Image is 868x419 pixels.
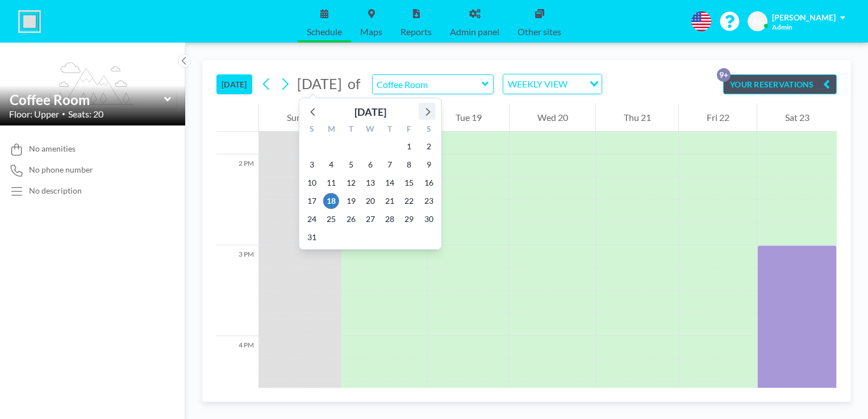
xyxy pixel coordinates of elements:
span: Thursday, August 14, 2025 [382,175,398,191]
span: Friday, August 8, 2025 [401,157,417,173]
span: Admin panel [450,27,499,36]
span: Saturday, August 2, 2025 [421,139,437,154]
span: Wednesday, August 13, 2025 [362,175,378,191]
span: Thursday, August 7, 2025 [382,157,398,173]
input: Search for option [571,77,583,91]
span: [PERSON_NAME] [772,12,836,22]
div: M [322,123,341,137]
span: Friday, August 29, 2025 [401,211,417,227]
span: Friday, August 22, 2025 [401,193,417,209]
p: 9+ [717,68,731,82]
span: Tuesday, August 12, 2025 [343,175,359,191]
span: Saturday, August 16, 2025 [421,175,437,191]
div: Tue 19 [428,103,509,132]
div: [DATE] [354,104,386,120]
span: Saturday, August 23, 2025 [421,193,437,209]
span: Tuesday, August 19, 2025 [343,193,359,209]
span: Saturday, August 30, 2025 [421,211,437,227]
span: Wednesday, August 20, 2025 [362,193,378,209]
button: [DATE] [216,74,252,94]
span: Monday, August 25, 2025 [323,211,339,227]
span: Reports [400,27,432,36]
span: AC [752,16,763,27]
span: Floor: Upper [9,108,59,120]
div: Fri 22 [679,103,757,132]
span: Maps [360,27,382,36]
span: Friday, August 1, 2025 [401,139,417,154]
div: T [341,123,360,137]
span: [DATE] [297,75,342,92]
span: Sunday, August 3, 2025 [304,157,320,173]
div: 2 PM [216,154,258,245]
span: • [62,110,65,118]
span: Sunday, August 10, 2025 [304,175,320,191]
div: T [380,123,399,137]
span: No phone number [29,165,93,175]
span: Friday, August 15, 2025 [401,175,417,191]
span: Sunday, August 31, 2025 [304,229,320,245]
span: Wednesday, August 27, 2025 [362,211,378,227]
span: Monday, August 18, 2025 [323,193,339,209]
div: 3 PM [216,245,258,336]
div: No description [29,186,82,196]
div: W [361,123,380,137]
span: Thursday, August 21, 2025 [382,193,398,209]
div: F [399,123,419,137]
span: Monday, August 4, 2025 [323,157,339,173]
div: Sun 17 [259,103,341,132]
span: of [348,75,360,93]
span: Schedule [307,27,342,36]
button: YOUR RESERVATIONS9+ [723,74,837,94]
span: Saturday, August 9, 2025 [421,157,437,173]
span: Sunday, August 24, 2025 [304,211,320,227]
span: No amenities [29,144,76,154]
div: Wed 20 [510,103,595,132]
span: Thursday, August 28, 2025 [382,211,398,227]
input: Coffee Room [10,91,164,108]
span: Sunday, August 17, 2025 [304,193,320,209]
span: Tuesday, August 26, 2025 [343,211,359,227]
div: Search for option [503,74,602,94]
div: Sat 23 [757,103,837,132]
span: Seats: 20 [68,108,103,120]
span: Other sites [518,27,561,36]
span: Wednesday, August 6, 2025 [362,157,378,173]
span: Tuesday, August 5, 2025 [343,157,359,173]
div: Thu 21 [596,103,678,132]
span: Admin [772,23,792,31]
img: organization-logo [18,10,41,33]
span: Monday, August 11, 2025 [323,175,339,191]
div: S [302,123,322,137]
div: S [419,123,439,137]
span: WEEKLY VIEW [506,77,570,91]
input: Coffee Room [373,75,482,94]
